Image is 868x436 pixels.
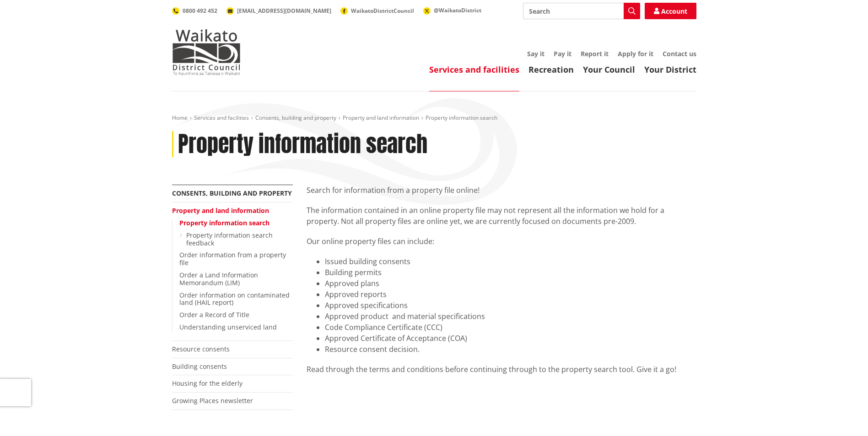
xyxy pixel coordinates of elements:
[434,6,481,14] span: @WaikatoDistrict
[237,7,331,15] span: [EMAIL_ADDRESS][DOMAIN_NAME]
[325,311,696,322] li: Approved product and material specifications
[528,64,574,75] a: Recreation
[179,323,277,331] a: Understanding unserviced land
[179,291,290,307] a: Order information on contaminated land (HAIL report)
[307,185,696,196] p: Search for information from a property file online!
[172,379,243,388] a: Housing for the elderly
[325,278,696,289] li: Approved plans
[172,114,188,122] a: Home
[618,49,653,58] a: Apply for it
[255,114,336,122] a: Consents, building and property
[194,114,249,122] a: Services and facilities
[325,322,696,333] li: Code Compliance Certificate (CCC)
[325,289,696,300] li: Approved reports
[226,7,331,15] a: [EMAIL_ADDRESS][DOMAIN_NAME]
[172,345,230,353] a: Resource consents
[325,333,696,344] li: Approved Certificate of Acceptance (COA)
[423,6,481,14] a: @WaikatoDistrict
[183,7,217,15] span: 0800 492 452
[325,344,696,355] li: Resource consent decision.
[325,300,696,311] li: Approved specifications
[644,64,696,75] a: Your District
[351,7,414,15] span: WaikatoDistrictCouncil
[663,49,696,58] a: Contact us
[325,267,696,278] li: Building permits
[307,364,696,375] div: Read through the terms and conditions before continuing through to the property search tool. Give...
[172,114,696,122] nav: breadcrumb
[172,396,253,405] a: Growing Places newsletter
[179,250,286,267] a: Order information from a property file
[172,206,269,215] a: Property and land information
[426,114,497,122] span: Property information search
[583,64,635,75] a: Your Council
[179,310,249,319] a: Order a Record of Title
[340,7,414,15] a: WaikatoDistrictCouncil
[343,114,419,122] a: Property and land information
[307,236,434,246] span: Our online property files can include:
[645,3,696,19] a: Account
[581,49,609,58] a: Report it
[527,49,545,58] a: Say it
[523,3,640,19] input: Search input
[179,218,270,227] a: Property information search
[429,64,519,75] a: Services and facilities
[307,205,696,227] p: The information contained in an online property file may not represent all the information we hol...
[178,131,427,158] h1: Property information search
[325,256,696,267] li: Issued building consents
[186,231,273,247] a: Property information search feedback
[172,7,217,15] a: 0800 492 452
[172,29,241,75] img: Waikato District Council - Te Kaunihera aa Takiwaa o Waikato
[172,189,292,197] a: Consents, building and property
[554,49,571,58] a: Pay it
[172,362,227,371] a: Building consents
[179,271,258,287] a: Order a Land Information Memorandum (LIM)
